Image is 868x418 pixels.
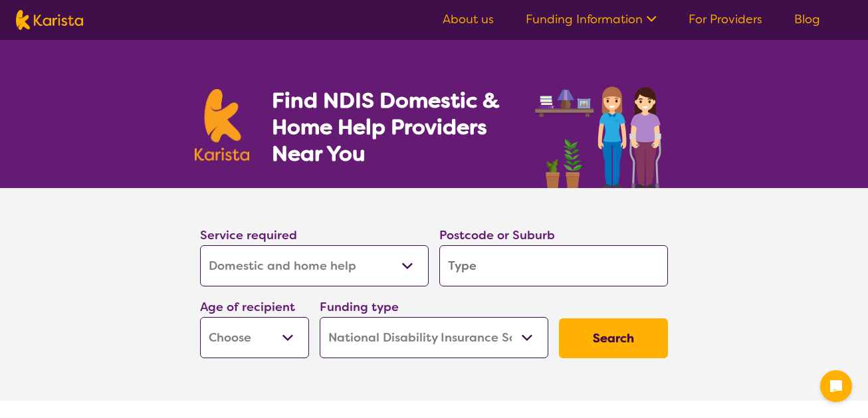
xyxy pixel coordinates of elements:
button: Search [559,318,668,358]
label: Funding type [320,299,399,315]
a: Blog [794,11,820,27]
a: For Providers [689,11,762,27]
img: Karista logo [16,10,83,30]
label: Postcode or Suburb [439,227,555,243]
img: Karista logo [195,89,249,161]
input: Type [439,245,668,286]
label: Age of recipient [200,299,295,315]
a: About us [443,11,494,27]
label: Service required [200,227,297,243]
h1: Find NDIS Domestic & Home Help Providers Near You [272,87,518,167]
a: Funding Information [526,11,657,27]
img: domestic-help [531,72,673,188]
